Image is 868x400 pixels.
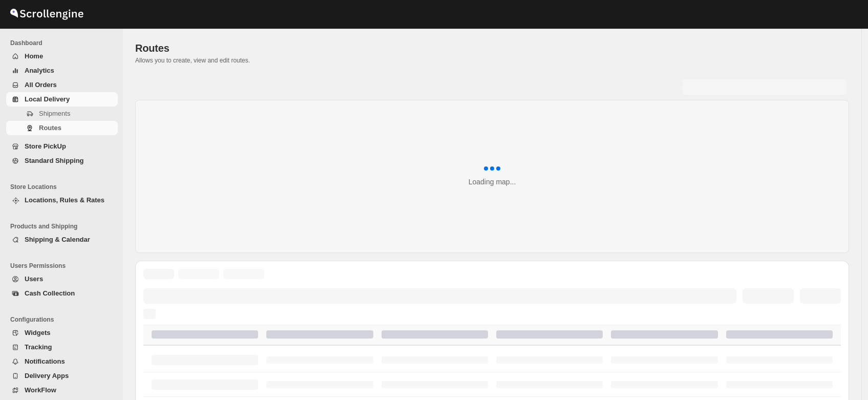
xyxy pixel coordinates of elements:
span: Widgets [25,329,50,336]
span: Home [25,52,43,60]
button: Users [6,272,118,286]
span: WorkFlow [25,386,56,394]
p: Allows you to create, view and edit routes. [135,56,849,65]
button: Notifications [6,354,118,369]
span: Notifications [25,357,65,365]
span: Standard Shipping [25,157,84,164]
span: Local Delivery [25,95,70,103]
button: Widgets [6,326,118,340]
div: Loading map... [469,177,516,187]
span: Cash Collection [25,289,75,297]
button: Cash Collection [6,286,118,301]
button: Delivery Apps [6,369,118,383]
span: Users Permissions [10,262,118,270]
span: Locations, Rules & Rates [25,196,104,204]
span: Configurations [10,315,118,324]
span: Tracking [25,343,52,351]
span: Shipping & Calendar [25,236,90,243]
button: Locations, Rules & Rates [6,193,118,207]
button: Shipping & Calendar [6,233,118,247]
button: All Orders [6,78,118,92]
span: Routes [135,43,170,54]
span: All Orders [25,81,57,89]
span: Store PickUp [25,142,66,150]
button: WorkFlow [6,383,118,397]
span: Store Locations [10,183,118,191]
span: Shipments [39,110,70,117]
span: Products and Shipping [10,222,118,230]
button: Shipments [6,107,118,121]
button: Routes [6,121,118,135]
button: Tracking [6,340,118,354]
button: Analytics [6,64,118,78]
span: Dashboard [10,39,118,47]
span: Analytics [25,67,54,74]
button: Home [6,49,118,64]
span: Users [25,275,43,283]
span: Delivery Apps [25,372,69,380]
span: Routes [39,124,61,132]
